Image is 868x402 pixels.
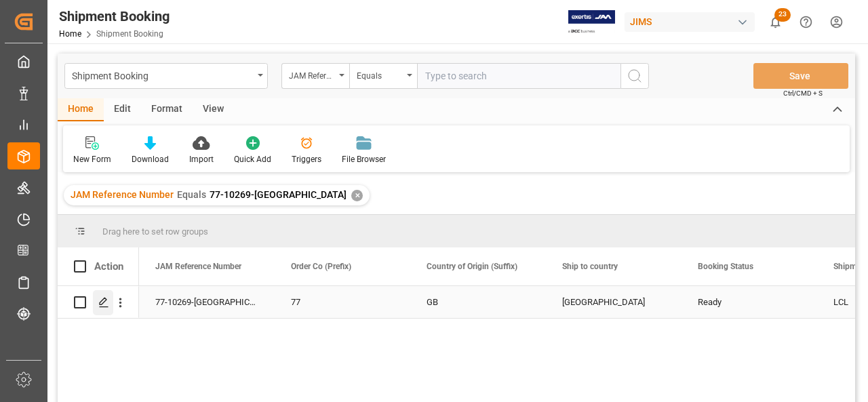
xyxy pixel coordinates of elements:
button: open menu [349,63,417,89]
div: Download [132,153,169,165]
div: 77 [291,287,394,318]
div: Home [58,98,104,121]
div: 77-10269-[GEOGRAPHIC_DATA] [139,286,275,318]
a: Home [59,29,81,39]
div: Edit [104,98,141,121]
div: Triggers [292,153,321,165]
span: Drag here to set row groups [102,226,208,237]
div: Import [189,153,214,165]
button: open menu [281,63,349,89]
span: Ctrl/CMD + S [783,88,823,98]
span: JAM Reference Number [155,262,241,271]
div: New Form [73,153,111,165]
div: JIMS [625,12,755,32]
div: [GEOGRAPHIC_DATA] [562,287,665,318]
div: View [193,98,234,121]
span: Equals [177,189,206,200]
input: Type to search [417,63,620,89]
div: JAM Reference Number [289,66,335,82]
div: Action [94,260,123,273]
button: show 23 new notifications [760,7,791,37]
div: Ready [698,287,801,318]
div: Shipment Booking [72,66,253,83]
span: Order Co (Prefix) [291,262,351,271]
div: Equals [357,66,403,82]
span: Ship to country [562,262,618,271]
img: Exertis%20JAM%20-%20Email%20Logo.jpg_1722504956.jpg [568,10,615,34]
button: Help Center [791,7,821,37]
div: GB [427,287,530,318]
span: Booking Status [698,262,753,271]
div: Shipment Booking [59,6,170,26]
button: JIMS [625,9,760,35]
div: Press SPACE to select this row. [58,286,139,319]
span: JAM Reference Number [71,189,174,200]
div: ✕ [351,190,363,201]
span: 23 [774,8,791,22]
span: 77-10269-[GEOGRAPHIC_DATA] [210,189,347,200]
div: Format [141,98,193,121]
span: Country of Origin (Suffix) [427,262,517,271]
button: search button [620,63,649,89]
div: Quick Add [234,153,271,165]
button: open menu [64,63,268,89]
div: File Browser [342,153,386,165]
button: Save [753,63,848,89]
